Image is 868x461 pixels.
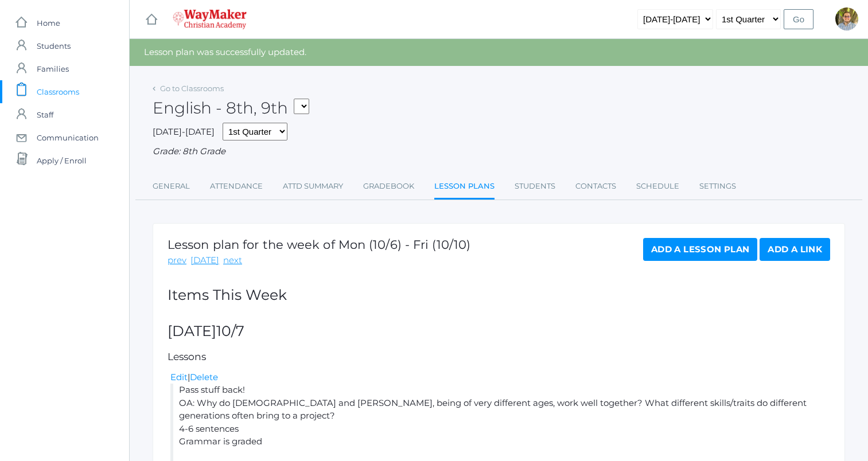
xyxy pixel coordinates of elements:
[168,238,470,251] h1: Lesson plan for the week of Mon (10/6) - Fri (10/10)
[283,175,343,198] a: Attd Summary
[37,11,60,34] span: Home
[37,34,71,57] span: Students
[170,372,188,382] a: Edit
[37,103,53,126] span: Staff
[210,175,263,198] a: Attendance
[190,254,219,267] a: [DATE]
[170,371,830,384] div: |
[153,126,215,137] span: [DATE]-[DATE]
[153,145,845,158] div: Grade: 8th Grade
[153,99,309,117] h2: English - 8th, 9th
[760,238,830,261] a: Add a Link
[434,175,495,200] a: Lesson Plans
[699,175,736,198] a: Settings
[37,126,99,149] span: Communication
[515,175,555,198] a: Students
[130,39,868,66] div: Lesson plan was successfully updated.
[168,254,186,267] a: prev
[37,80,79,103] span: Classrooms
[575,175,616,198] a: Contacts
[223,254,242,267] a: next
[835,7,858,30] div: Kylen Braileanu
[160,84,224,93] a: Go to Classrooms
[37,149,87,172] span: Apply / Enroll
[784,9,813,29] input: Go
[37,57,69,80] span: Families
[168,351,830,362] h5: Lessons
[216,322,244,339] span: 10/7
[643,238,757,261] a: Add a Lesson Plan
[153,175,190,198] a: General
[363,175,414,198] a: Gradebook
[173,9,247,29] img: 4_waymaker-logo-stack-white.png
[168,323,830,339] h2: [DATE]
[168,287,830,303] h2: Items This Week
[190,372,218,382] a: Delete
[636,175,679,198] a: Schedule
